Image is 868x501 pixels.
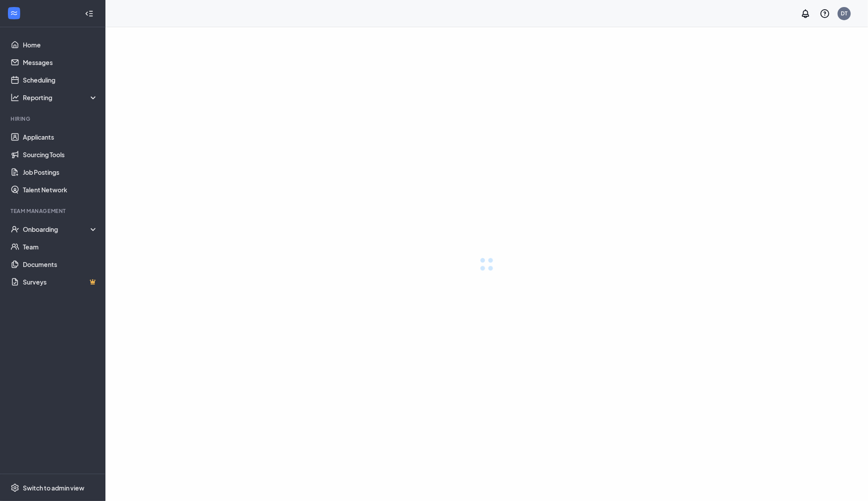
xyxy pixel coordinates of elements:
[800,8,811,19] svg: Notifications
[23,273,98,291] a: SurveysCrown
[23,93,98,102] div: Reporting
[23,36,98,54] a: Home
[23,181,98,198] a: Talent Network
[11,483,19,492] svg: Settings
[820,8,830,19] svg: QuestionInfo
[10,9,18,18] svg: WorkstreamLogo
[23,128,98,146] a: Applicants
[841,10,848,17] div: DT
[23,163,98,181] a: Job Postings
[23,146,98,163] a: Sourcing Tools
[23,71,98,89] a: Scheduling
[11,93,19,102] svg: Analysis
[23,225,98,234] div: Onboarding
[23,256,98,273] a: Documents
[11,207,96,215] div: Team Management
[11,115,96,123] div: Hiring
[85,9,94,18] svg: Collapse
[11,225,19,234] svg: UserCheck
[23,238,98,256] a: Team
[23,483,84,492] div: Switch to admin view
[23,54,98,71] a: Messages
